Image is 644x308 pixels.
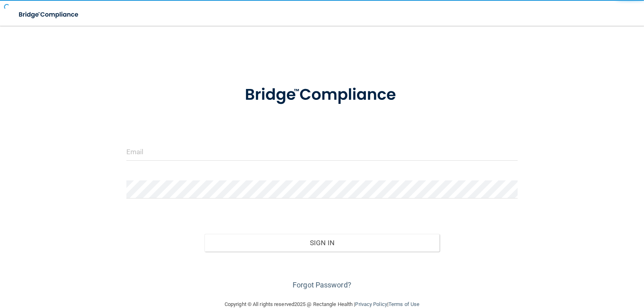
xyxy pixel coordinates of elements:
a: Forgot Password? [293,281,351,289]
input: Email [126,143,518,161]
a: Privacy Policy [355,301,387,307]
img: bridge_compliance_login_screen.278c3ca4.svg [228,74,416,116]
img: bridge_compliance_login_screen.278c3ca4.svg [12,6,86,23]
button: Sign In [204,234,440,252]
a: Terms of Use [388,301,419,307]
